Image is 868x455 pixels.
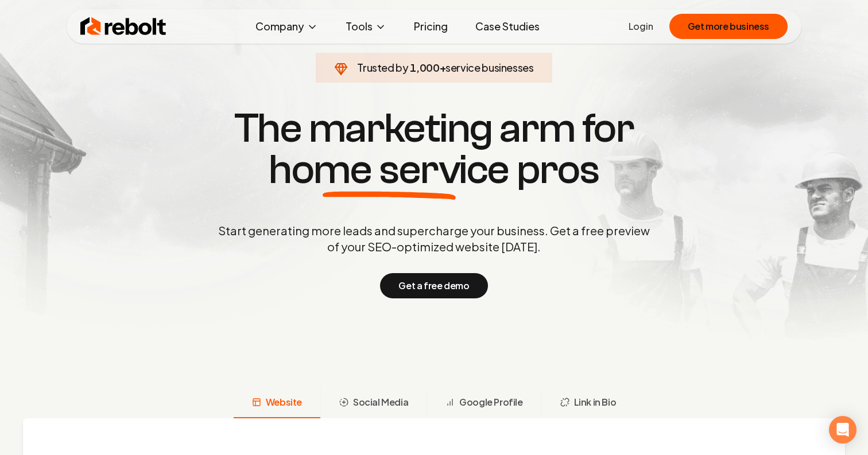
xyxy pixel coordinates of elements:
[234,388,320,418] button: Website
[158,108,710,190] h1: The marketing arm for pros
[353,395,408,409] span: Social Media
[629,20,653,33] a: Login
[216,223,652,255] p: Start generating more leads and supercharge your business. Get a free preview of your SEO-optimiz...
[466,15,549,38] a: Case Studies
[440,61,446,74] span: +
[357,61,408,74] span: Trusted by
[459,395,522,409] span: Google Profile
[574,395,617,409] span: Link in Bio
[336,15,396,38] button: Tools
[80,15,166,38] img: Rebolt Logo
[246,15,327,38] button: Company
[320,388,427,418] button: Social Media
[445,61,534,74] span: service businesses
[669,14,788,39] button: Get more business
[266,395,302,409] span: Website
[541,388,635,418] button: Link in Bio
[380,273,487,298] button: Get a free demo
[405,15,457,38] a: Pricing
[269,149,509,190] span: home service
[410,60,439,76] span: 1,000
[427,388,541,418] button: Google Profile
[829,416,857,444] div: Open Intercom Messenger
